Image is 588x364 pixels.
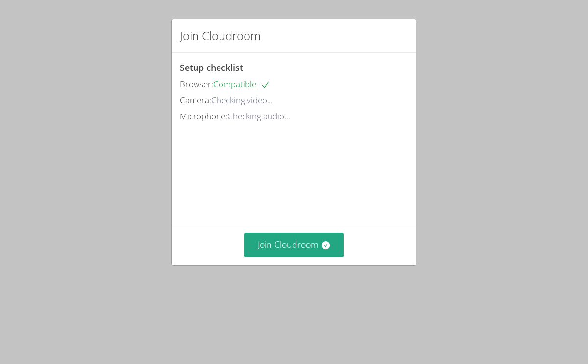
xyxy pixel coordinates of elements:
button: Join Cloudroom [244,233,344,257]
span: Checking audio... [227,111,290,122]
span: Browser: [180,78,213,90]
span: Checking video... [211,94,273,106]
h2: Join Cloudroom [180,27,261,45]
span: Microphone: [180,111,227,122]
span: Compatible [213,78,270,90]
span: Setup checklist [180,62,243,73]
span: Camera: [180,94,211,106]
